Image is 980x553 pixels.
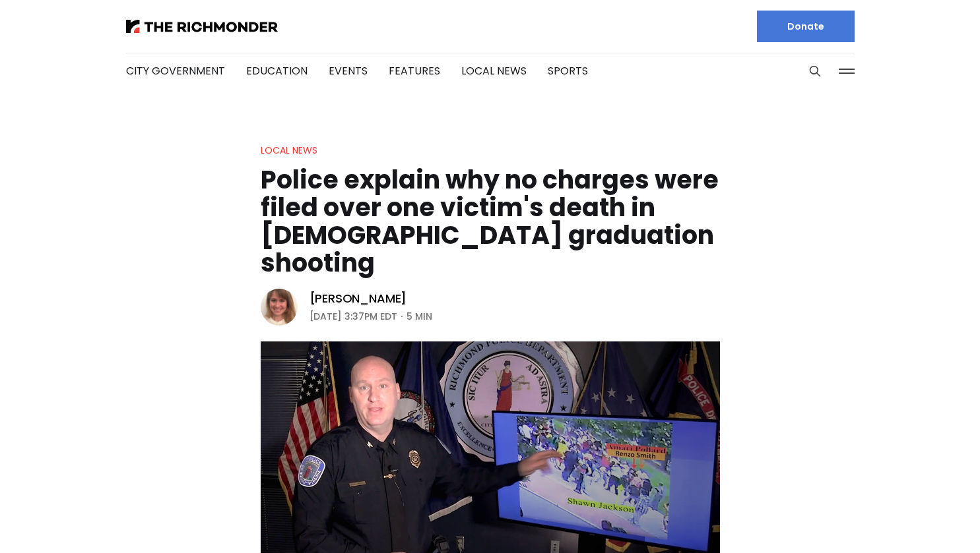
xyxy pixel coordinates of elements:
[261,144,317,157] a: Local News
[261,166,720,277] h1: Police explain why no charges were filed over one victim's death in [DEMOGRAPHIC_DATA] graduation...
[389,63,440,78] a: Features
[407,308,432,324] span: 5 min
[757,11,855,42] a: Donate
[246,63,308,78] a: Education
[461,63,527,78] a: Local News
[261,289,298,326] img: Sarah Vogelsong
[310,308,397,324] time: [DATE] 3:37PM EDT
[310,291,407,306] a: [PERSON_NAME]
[548,63,588,78] a: Sports
[126,63,225,78] a: City Government
[329,63,368,78] a: Events
[126,20,278,33] img: The Richmonder
[805,61,825,81] button: Search this site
